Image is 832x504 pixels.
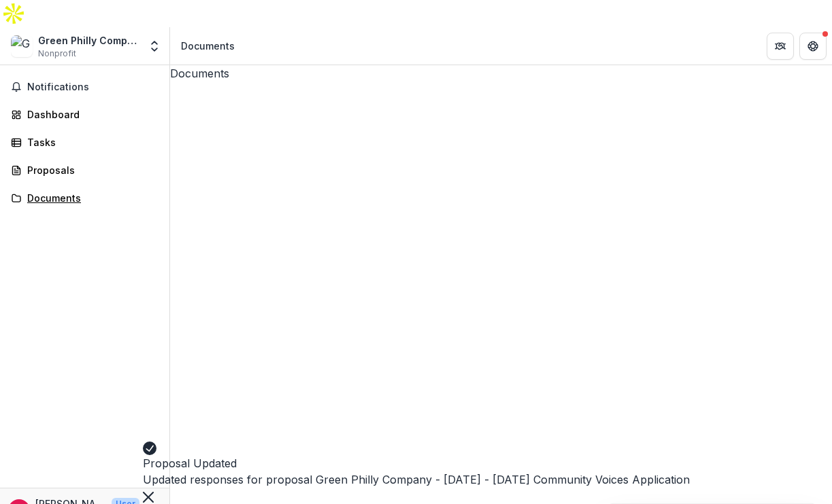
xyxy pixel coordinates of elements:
a: Proposals [5,159,164,181]
button: Get Help [799,33,827,60]
div: Documents [181,39,235,53]
div: Proposals [27,163,153,177]
button: Open entity switcher [145,33,164,60]
img: Green Philly Company [11,35,33,57]
span: Nonprofit [38,48,76,60]
nav: breadcrumb [176,36,240,56]
button: Notifications [5,76,164,98]
a: Dashboard [5,103,164,126]
a: Documents [5,187,164,209]
h3: Documents [170,65,832,82]
span: Notifications [27,82,159,93]
div: Tasks [27,135,153,149]
div: Dashboard [27,107,153,122]
div: Green Philly Company [38,33,139,48]
a: Tasks [5,131,164,154]
button: Partners [767,33,794,60]
div: Documents [27,191,153,205]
